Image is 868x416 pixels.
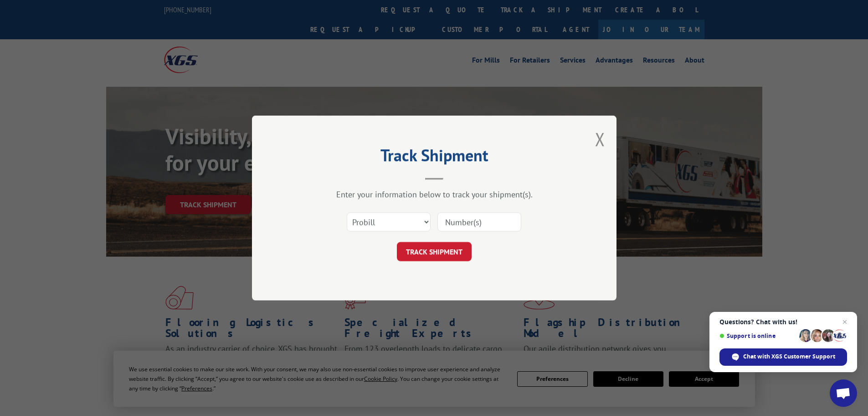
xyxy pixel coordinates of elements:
[298,149,571,166] h2: Track Shipment
[830,379,857,407] div: Open chat
[839,316,850,327] span: Close chat
[595,127,605,151] button: Close modal
[298,189,571,200] div: Enter your information below to track your shipment(s).
[719,318,847,326] span: Questions? Chat with us!
[437,212,521,232] input: Number(s)
[719,348,847,366] div: Chat with XGS Customer Support
[719,332,796,339] span: Support is online
[743,353,835,361] span: Chat with XGS Customer Support
[397,242,472,261] button: TRACK SHIPMENT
